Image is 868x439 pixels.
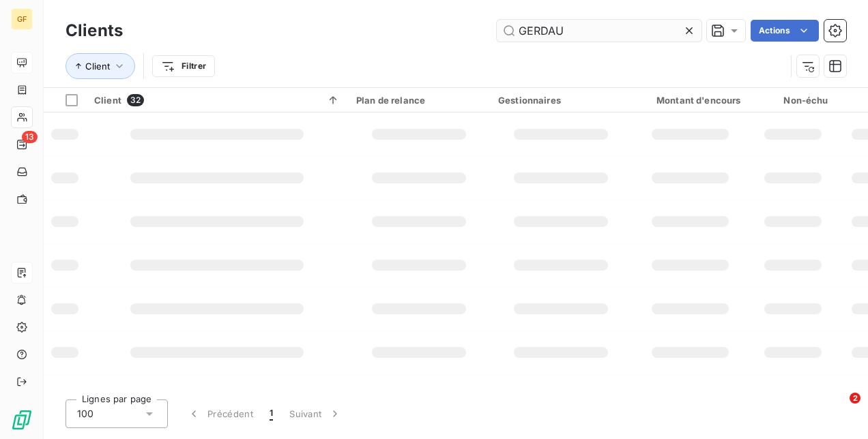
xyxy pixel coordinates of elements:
[152,55,215,77] button: Filtrer
[850,393,860,404] span: 2
[22,131,38,143] span: 13
[94,95,121,106] span: Client
[127,94,144,106] span: 32
[640,95,741,106] div: Montant d'encours
[77,407,93,421] span: 100
[751,20,819,42] button: Actions
[66,18,123,43] h3: Clients
[822,393,854,425] iframe: Intercom live chat
[498,95,624,106] div: Gestionnaires
[497,20,701,42] input: Rechercher
[11,409,33,431] img: Logo LeanPay
[85,61,110,72] span: Client
[11,8,33,30] div: GF
[270,407,273,421] span: 1
[66,53,135,79] button: Client
[281,399,350,428] button: Suivant
[356,95,482,106] div: Plan de relance
[179,399,261,428] button: Précédent
[261,399,281,428] button: 1
[757,95,828,106] div: Non-échu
